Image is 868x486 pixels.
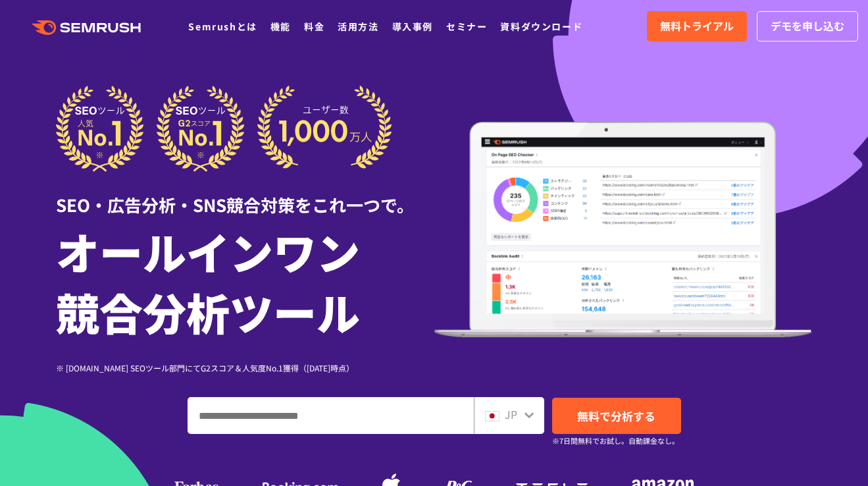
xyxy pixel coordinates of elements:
[188,20,257,33] a: Semrushとは
[647,11,747,41] a: 無料トライアル
[577,408,655,424] span: 無料で分析する
[446,20,487,33] a: セミナー
[500,20,582,33] a: 資料ダウンロード
[392,20,433,33] a: 導入事例
[552,398,681,434] a: 無料で分析する
[56,221,434,342] h1: オールインワン 競合分析ツール
[304,20,324,33] a: 料金
[505,406,517,422] span: JP
[552,435,679,447] small: ※7日間無料でお試し。自動課金なし。
[56,172,434,217] div: SEO・広告分析・SNS競合対策をこれ一つで。
[270,20,291,33] a: 機能
[660,18,734,35] span: 無料トライアル
[56,362,434,374] div: ※ [DOMAIN_NAME] SEOツール部門にてG2スコア＆人気度No.1獲得（[DATE]時点）
[771,18,844,35] span: デモを申し込む
[338,20,378,33] a: 活用方法
[757,11,858,41] a: デモを申し込む
[188,398,473,433] input: ドメイン、キーワードまたはURLを入力してください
